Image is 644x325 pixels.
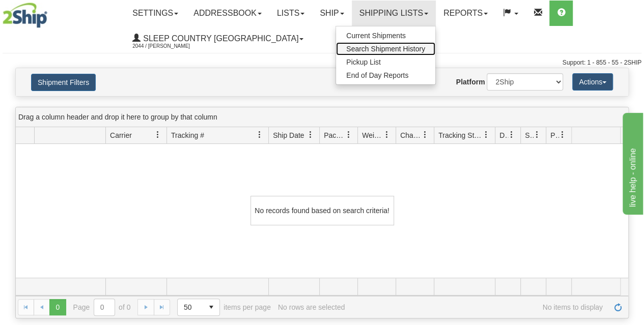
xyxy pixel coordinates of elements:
[177,299,220,316] span: Page sizes drop down
[336,69,435,82] a: End of Day Reports
[456,77,485,87] label: Platform
[400,130,422,140] span: Charge
[31,74,96,91] button: Shipment Filters
[8,6,94,18] div: live help - online
[362,130,383,140] span: Weight
[273,130,304,140] span: Ship Date
[346,71,408,79] span: End of Day Reports
[499,130,508,140] span: Delivery Status
[550,130,559,140] span: Pickup Status
[73,299,131,316] span: Page of 0
[346,32,406,40] span: Current Shipments
[141,34,298,43] span: Sleep Country [GEOGRAPHIC_DATA]
[478,126,495,143] a: Tracking Status filter column settings
[438,130,483,140] span: Tracking Status
[302,126,319,143] a: Ship Date filter column settings
[312,1,351,26] a: Ship
[110,130,132,140] span: Carrier
[132,41,209,51] span: 2044 / [PERSON_NAME]
[177,299,271,316] span: items per page
[16,107,628,127] div: grid grouping header
[352,1,436,26] a: Shipping lists
[503,126,520,143] a: Delivery Status filter column settings
[125,26,311,51] a: Sleep Country [GEOGRAPHIC_DATA] 2044 / [PERSON_NAME]
[203,299,219,315] span: select
[416,126,434,143] a: Charge filter column settings
[336,55,435,69] a: Pickup List
[3,3,47,28] img: logo2044.jpg
[346,45,425,53] span: Search Shipment History
[336,29,435,42] a: Current Shipments
[610,299,626,315] a: Refresh
[525,130,534,140] span: Shipment Issues
[336,42,435,55] a: Search Shipment History
[186,1,269,26] a: Addressbook
[572,73,613,91] button: Actions
[251,126,268,143] a: Tracking # filter column settings
[340,126,357,143] a: Packages filter column settings
[149,126,166,143] a: Carrier filter column settings
[324,130,345,140] span: Packages
[528,126,546,143] a: Shipment Issues filter column settings
[171,130,204,140] span: Tracking #
[269,1,312,26] a: Lists
[378,126,396,143] a: Weight filter column settings
[3,58,641,67] div: Support: 1 - 855 - 55 - 2SHIP
[554,126,571,143] a: Pickup Status filter column settings
[352,303,603,311] span: No items to display
[250,196,394,225] div: No records found based on search criteria!
[184,302,197,312] span: 50
[49,299,66,315] span: Page 0
[346,58,381,66] span: Pickup List
[125,1,186,26] a: Settings
[436,1,495,26] a: Reports
[278,303,345,311] div: No rows are selected
[621,110,643,214] iframe: chat widget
